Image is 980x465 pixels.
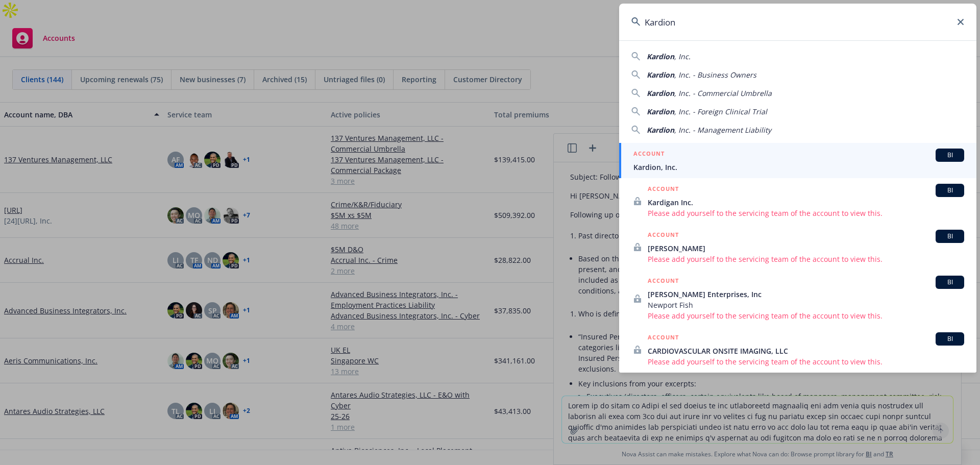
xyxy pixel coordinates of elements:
span: Please add yourself to the servicing team of the account to view this. [648,356,964,367]
span: BI [940,151,960,160]
span: Please add yourself to the servicing team of the account to view this. [648,254,964,264]
h5: ACCOUNT [633,149,665,161]
a: ACCOUNTBIKardigan Inc.Please add yourself to the servicing team of the account to view this. [619,178,976,224]
span: CARDIOVASCULAR ONSITE IMAGING, LLC [648,346,964,356]
h5: ACCOUNT [648,230,679,242]
a: ACCOUNTBI[PERSON_NAME]Please add yourself to the servicing team of the account to view this. [619,224,976,270]
span: , Inc. [674,52,691,61]
input: Search... [619,4,976,40]
span: , Inc. - Foreign Clinical Trial [674,107,767,116]
span: [PERSON_NAME] [648,243,964,254]
span: Kardion [647,107,674,116]
a: ACCOUNTBI[PERSON_NAME] Enterprises, IncNewport FishPlease add yourself to the servicing team of t... [619,270,976,327]
span: , Inc. - Commercial Umbrella [674,88,772,98]
span: Kardion [647,125,674,135]
span: BI [940,334,960,344]
h5: ACCOUNT [648,276,679,288]
span: [PERSON_NAME] Enterprises, Inc [648,289,964,300]
span: Kardion [647,70,674,80]
span: , Inc. - Management Liability [674,125,771,135]
span: Please add yourself to the servicing team of the account to view this. [648,310,964,321]
h5: ACCOUNT [648,332,679,345]
span: Kardion [647,88,674,98]
span: Please add yourself to the servicing team of the account to view this. [648,208,964,218]
span: Kardion [647,52,674,61]
span: , Inc. - Business Owners [674,70,756,80]
h5: ACCOUNT [648,184,679,196]
span: BI [940,278,960,287]
span: Kardigan Inc. [648,197,964,208]
span: Kardion, Inc. [633,162,964,173]
span: Newport Fish [648,300,964,310]
a: ACCOUNTBIKardion, Inc. [619,143,976,178]
span: BI [940,232,960,241]
a: ACCOUNTBICARDIOVASCULAR ONSITE IMAGING, LLCPlease add yourself to the servicing team of the accou... [619,327,976,373]
span: BI [940,186,960,195]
